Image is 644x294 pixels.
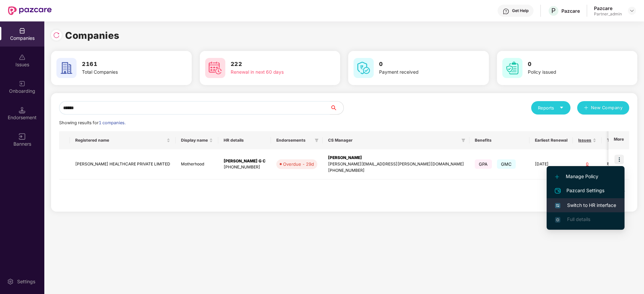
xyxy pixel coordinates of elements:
td: [DATE] [530,149,573,179]
span: Full details [567,216,590,222]
div: Partner_admin [594,11,622,17]
button: search [330,101,344,115]
h3: 0 [379,60,464,69]
th: Display name [176,131,218,149]
div: [PERSON_NAME] [328,155,464,161]
img: New Pazcare Logo [8,6,52,15]
span: plus [584,105,588,111]
span: GPA [475,159,492,169]
img: svg+xml;base64,PHN2ZyB4bWxucz0iaHR0cDovL3d3dy53My5vcmcvMjAwMC9zdmciIHdpZHRoPSI2MCIgaGVpZ2h0PSI2MC... [354,58,374,78]
img: svg+xml;base64,PHN2ZyB4bWxucz0iaHR0cDovL3d3dy53My5vcmcvMjAwMC9zdmciIHdpZHRoPSIyNCIgaGVpZ2h0PSIyNC... [554,187,562,195]
img: svg+xml;base64,PHN2ZyBpZD0iQ29tcGFuaWVzIiB4bWxucz0iaHR0cDovL3d3dy53My5vcmcvMjAwMC9zdmciIHdpZHRoPS... [19,27,26,34]
img: svg+xml;base64,PHN2ZyB4bWxucz0iaHR0cDovL3d3dy53My5vcmcvMjAwMC9zdmciIHdpZHRoPSIxNiIgaGVpZ2h0PSIxNi... [555,203,560,208]
span: Display name [181,138,208,143]
img: svg+xml;base64,PHN2ZyBpZD0iSGVscC0zMngzMiIgeG1sbnM9Imh0dHA6Ly93d3cudzMub3JnLzIwMDAvc3ZnIiB3aWR0aD... [503,8,509,15]
td: Motherhood [176,149,218,179]
span: filter [315,138,319,142]
img: svg+xml;base64,PHN2ZyB4bWxucz0iaHR0cDovL3d3dy53My5vcmcvMjAwMC9zdmciIHdpZHRoPSI2MCIgaGVpZ2h0PSI2MC... [56,58,77,78]
th: HR details [218,131,271,149]
img: svg+xml;base64,PHN2ZyB3aWR0aD0iMTYiIGhlaWdodD0iMTYiIHZpZXdCb3g9IjAgMCAxNiAxNiIgZmlsbD0ibm9uZSIgeG... [19,133,26,140]
img: svg+xml;base64,PHN2ZyB4bWxucz0iaHR0cDovL3d3dy53My5vcmcvMjAwMC9zdmciIHdpZHRoPSIxMi4yMDEiIGhlaWdodD... [555,175,559,179]
img: svg+xml;base64,PHN2ZyB4bWxucz0iaHR0cDovL3d3dy53My5vcmcvMjAwMC9zdmciIHdpZHRoPSI2MCIgaGVpZ2h0PSI2MC... [205,58,225,78]
h1: Companies [65,28,120,43]
span: Switch to HR interface [555,202,616,209]
span: 1 companies. [99,120,126,125]
div: Total Companies [82,69,167,76]
span: P [551,7,556,15]
th: Issues [573,131,602,149]
div: Renewal in next 60 days [231,69,315,76]
img: svg+xml;base64,PHN2ZyBpZD0iRHJvcGRvd24tMzJ4MzIiIHhtbG5zPSJodHRwOi8vd3d3LnczLm9yZy8yMDAwL3N2ZyIgd2... [629,8,635,13]
div: [PERSON_NAME] G C [224,158,266,164]
div: Pazcare [594,5,622,11]
span: Showing results for [59,120,126,125]
div: Overdue - 29d [283,161,314,167]
div: Policy issued [528,69,612,76]
span: Issues [578,138,591,143]
span: filter [460,136,467,144]
h3: 222 [231,60,315,69]
span: New Company [591,104,623,111]
div: [PHONE_NUMBER] [224,164,266,170]
div: Pazcare [561,8,580,14]
th: More [608,131,629,149]
img: svg+xml;base64,PHN2ZyBpZD0iUmVsb2FkLTMyeDMyIiB4bWxucz0iaHR0cDovL3d3dy53My5vcmcvMjAwMC9zdmciIHdpZH... [53,32,60,39]
img: svg+xml;base64,PHN2ZyB3aWR0aD0iMTQuNSIgaGVpZ2h0PSIxNC41IiB2aWV3Qm94PSIwIDAgMTYgMTYiIGZpbGw9Im5vbm... [19,107,26,114]
span: GMC [497,159,516,169]
div: 0 [578,161,596,167]
span: Registered name [75,138,165,143]
th: Benefits [469,131,530,149]
h3: 2161 [82,60,167,69]
div: Payment received [379,69,464,76]
span: CS Manager [328,138,459,143]
span: Endorsements [276,138,312,143]
span: filter [313,136,320,144]
td: [PERSON_NAME] HEALTHCARE PRIVATE LIMITED [70,149,176,179]
span: Total Premium [607,138,636,143]
span: filter [461,138,465,142]
div: [PERSON_NAME][EMAIL_ADDRESS][PERSON_NAME][DOMAIN_NAME] [328,161,464,167]
span: Pazcard Settings [555,187,616,195]
div: Settings [15,278,37,285]
button: plusNew Company [577,101,629,115]
div: Get Help [512,8,528,13]
img: icon [614,155,624,164]
h3: 0 [528,60,612,69]
span: Manage Policy [555,173,616,180]
th: Registered name [70,131,176,149]
img: svg+xml;base64,PHN2ZyB4bWxucz0iaHR0cDovL3d3dy53My5vcmcvMjAwMC9zdmciIHdpZHRoPSIxNi4zNjMiIGhlaWdodD... [555,217,560,222]
img: svg+xml;base64,PHN2ZyB3aWR0aD0iMjAiIGhlaWdodD0iMjAiIHZpZXdCb3g9IjAgMCAyMCAyMCIgZmlsbD0ibm9uZSIgeG... [19,80,26,87]
img: svg+xml;base64,PHN2ZyBpZD0iSXNzdWVzX2Rpc2FibGVkIiB4bWxucz0iaHR0cDovL3d3dy53My5vcmcvMjAwMC9zdmciIH... [19,54,26,61]
img: svg+xml;base64,PHN2ZyBpZD0iU2V0dGluZy0yMHgyMCIgeG1sbnM9Imh0dHA6Ly93d3cudzMub3JnLzIwMDAvc3ZnIiB3aW... [7,278,14,285]
span: search [330,105,343,111]
img: svg+xml;base64,PHN2ZyB4bWxucz0iaHR0cDovL3d3dy53My5vcmcvMjAwMC9zdmciIHdpZHRoPSI2MCIgaGVpZ2h0PSI2MC... [502,58,522,78]
div: ₹4,63,15,672.6 [607,161,641,167]
div: Reports [538,104,564,111]
th: Earliest Renewal [530,131,573,149]
span: caret-down [559,105,564,110]
div: [PHONE_NUMBER] [328,167,464,174]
